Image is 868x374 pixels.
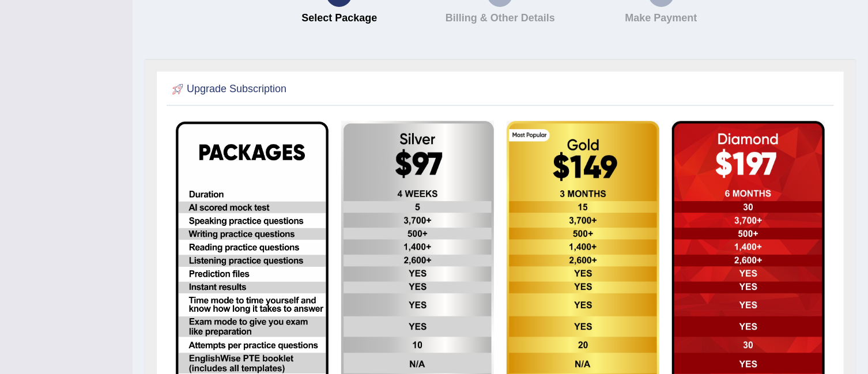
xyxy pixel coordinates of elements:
[425,13,575,24] h4: Billing & Other Details
[169,81,286,98] h2: Upgrade Subscription
[587,13,736,24] h4: Make Payment
[265,13,414,24] h4: Select Package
